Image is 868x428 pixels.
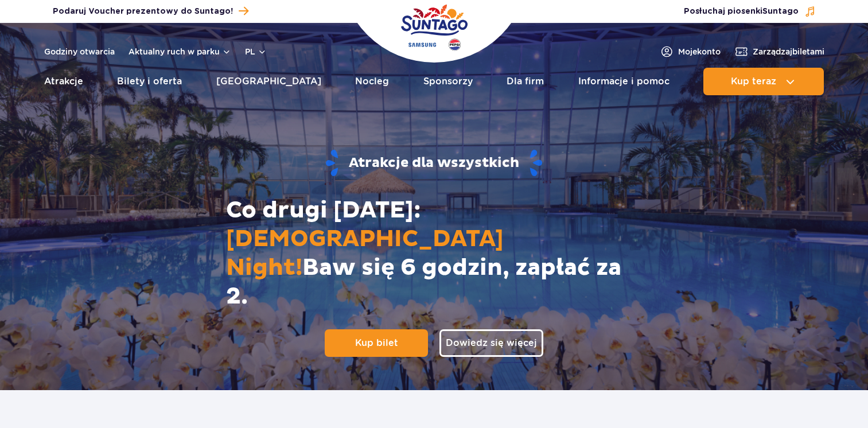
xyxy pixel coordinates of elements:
a: Dla firm [507,68,544,95]
button: Aktualny ruch w parku [129,47,231,56]
a: Zarządzajbiletami [734,45,824,59]
button: pl [245,46,267,57]
a: Dowiedz się więcej [439,329,543,357]
span: [DEMOGRAPHIC_DATA] Night! [226,225,504,282]
button: Posłuchaj piosenkiSuntago [684,6,816,17]
span: Dowiedz się więcej [446,337,537,349]
span: Kup teraz [731,76,776,87]
span: Posłuchaj piosenki [684,6,799,17]
span: Moje konto [678,46,721,57]
a: Informacje i pomoc [578,68,670,95]
span: Suntago [762,7,799,15]
a: Kup bilet [325,329,428,357]
span: Kup bilet [355,337,398,349]
a: Bilety i oferta [117,68,182,95]
a: Sponsorzy [423,68,473,95]
a: Godziny otwarcia [44,46,115,57]
a: Nocleg [355,68,389,95]
a: Mojekonto [660,45,721,59]
a: Podaruj Voucher prezentowy do Suntago! [53,3,248,19]
a: [GEOGRAPHIC_DATA] [216,68,321,95]
h1: Co drugi [DATE]: Baw się 6 godzin, zapłać za 2. [217,196,652,311]
button: Kup teraz [703,68,824,95]
span: Zarządzaj biletami [753,46,824,57]
a: Atrakcje [44,68,83,95]
strong: Atrakcje dla wszystkich [65,149,803,178]
span: Podaruj Voucher prezentowy do Suntago! [53,6,233,17]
